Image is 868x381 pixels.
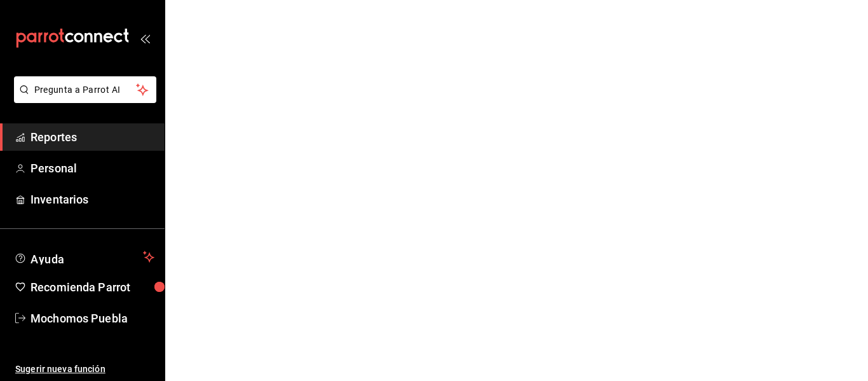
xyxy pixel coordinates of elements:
[9,92,156,106] a: Pregunta a Parrot AI
[31,160,154,177] span: Personal
[31,279,154,296] span: Recomienda Parrot
[31,310,154,327] span: Mochomos Puebla
[140,33,150,43] button: open_drawer_menu
[14,76,156,103] button: Pregunta a Parrot AI
[31,128,154,146] span: Reportes
[31,191,154,208] span: Inventarios
[15,363,154,376] span: Sugerir nueva función
[31,249,138,265] span: Ayuda
[34,83,137,97] span: Pregunta a Parrot AI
